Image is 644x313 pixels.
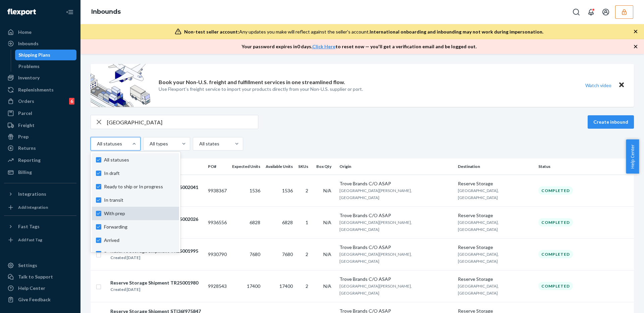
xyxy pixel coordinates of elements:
[205,175,229,206] td: 9938367
[4,108,76,119] a: Parcel
[110,286,198,293] div: Created [DATE]
[339,212,452,219] div: Trove Brands C/O ASAP
[323,251,331,257] span: N/A
[104,224,175,230] span: Forwarding
[250,220,260,225] span: 6828
[7,9,36,15] img: Flexport logo
[4,120,76,131] a: Freight
[4,143,76,153] a: Returns
[18,285,45,292] div: Help Center
[4,271,76,282] a: Talk to Support
[536,159,634,175] th: Status
[339,180,452,187] div: Trove Brands C/O ASAP
[4,131,76,142] a: Prep
[104,156,175,163] span: All statuses
[282,188,293,193] span: 1536
[247,283,260,289] span: 17400
[18,86,54,93] div: Replenishments
[296,159,314,175] th: SKUs
[229,159,263,175] th: Expected Units
[4,221,76,232] button: Fast Tags
[18,145,36,151] div: Returns
[4,84,76,95] a: Replenishments
[184,29,239,35] span: Non-test seller account:
[184,28,543,35] div: Any updates you make will reflect against the seller's account.
[323,188,331,193] span: N/A
[4,72,76,83] a: Inventory
[69,98,74,105] div: 6
[18,133,29,140] div: Prep
[18,273,53,280] div: Talk to Support
[18,63,40,70] div: Problems
[159,78,345,86] p: Book your Non-U.S. freight and fulfillment services in one streamlined flow.
[104,250,175,257] span: Receiving
[250,188,260,193] span: 1536
[339,252,412,264] span: [GEOGRAPHIC_DATA][PERSON_NAME], [GEOGRAPHIC_DATA]
[110,254,198,261] div: Created [DATE]
[458,276,533,283] div: Reserve Storage
[617,80,626,90] button: Close
[4,260,76,271] a: Settings
[18,191,46,197] div: Integrations
[104,183,175,190] span: Ready to ship or In progress
[63,5,76,19] button: Close Navigation
[4,294,76,305] button: Give Feedback
[107,115,258,129] input: Search inbounds by name, destination, msku...
[104,170,175,177] span: In draft
[4,27,76,38] a: Home
[323,220,331,225] span: N/A
[263,159,296,175] th: Available Units
[626,139,639,174] button: Help Center
[339,276,452,283] div: Trove Brands C/O ASAP
[4,167,76,178] a: Billing
[205,159,229,175] th: PO#
[314,159,337,175] th: Box Qty
[149,140,150,147] input: All types
[312,44,335,49] a: Click Here
[4,96,76,107] a: Orders6
[458,212,533,219] div: Reserve Storage
[588,115,634,129] button: Create inbound
[538,250,573,258] div: Completed
[581,80,616,90] button: Watch video
[458,244,533,251] div: Reserve Storage
[241,43,477,50] p: Your password expires in 0 days . to reset now — you'll get a verification email and be logged out.
[104,197,175,203] span: In transit
[18,296,51,303] div: Give Feedback
[458,220,499,232] span: [GEOGRAPHIC_DATA], [GEOGRAPHIC_DATA]
[282,220,293,225] span: 6828
[339,188,412,200] span: [GEOGRAPHIC_DATA][PERSON_NAME], [GEOGRAPHIC_DATA]
[4,189,76,199] button: Integrations
[339,284,412,296] span: [GEOGRAPHIC_DATA][PERSON_NAME], [GEOGRAPHIC_DATA]
[279,283,293,289] span: 17400
[458,180,533,187] div: Reserve Storage
[458,188,499,200] span: [GEOGRAPHIC_DATA], [GEOGRAPHIC_DATA]
[4,38,76,49] a: Inbounds
[205,270,229,302] td: 9928543
[306,251,308,257] span: 2
[18,204,48,210] div: Add Integration
[205,206,229,238] td: 9936556
[458,284,499,296] span: [GEOGRAPHIC_DATA], [GEOGRAPHIC_DATA]
[18,74,40,81] div: Inventory
[18,237,42,243] div: Add Fast Tag
[159,86,363,92] p: Use Flexport’s freight service to import your products directly from your Non-U.S. supplier or port.
[91,8,121,15] a: Inbounds
[323,283,331,289] span: N/A
[18,40,39,47] div: Inbounds
[370,29,543,35] span: International onboarding and inbounding may not work during impersonation.
[4,235,76,245] a: Add Fast Tag
[18,157,41,164] div: Reporting
[339,244,452,251] div: Trove Brands C/O ASAP
[18,169,32,176] div: Billing
[4,202,76,213] a: Add Integration
[4,155,76,166] a: Reporting
[18,262,37,269] div: Settings
[538,282,573,290] div: Completed
[86,2,126,22] ol: breadcrumbs
[538,186,573,195] div: Completed
[205,238,229,270] td: 9930790
[18,29,32,36] div: Home
[599,5,612,19] button: Open account menu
